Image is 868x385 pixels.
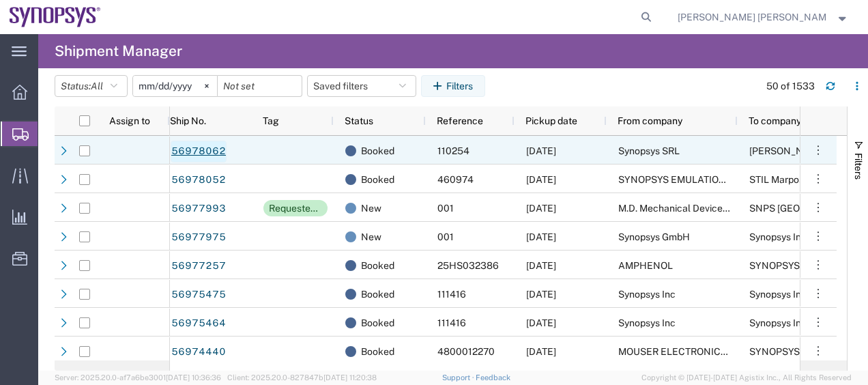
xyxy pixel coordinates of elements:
[749,289,807,300] span: Synopsys Inc
[526,346,556,357] span: 09/29/2025
[677,9,849,25] button: [PERSON_NAME] [PERSON_NAME]
[227,373,377,382] span: Client: 2025.20.0-827847b
[55,34,182,68] h4: Shipment Manager
[437,289,466,300] span: 111416
[170,115,206,126] span: Ship No.
[618,346,746,357] span: MOUSER ELECTRONICS INC
[618,203,743,214] span: M.D. Mechanical Devices Ltd
[133,76,217,96] input: Not set
[526,289,556,300] span: 09/30/2025
[618,174,816,185] span: SYNOPSYS EMULATION AND VERIFICATION
[526,231,556,242] span: 09/30/2025
[361,309,394,337] span: Booked
[749,346,819,357] span: SYNOPSYS INC
[442,373,476,382] a: Support
[618,115,682,126] span: From company
[749,231,807,242] span: Synopsys Inc
[678,10,827,25] span: Marilia de Melo Fernandes
[361,137,394,165] span: Booked
[749,145,827,156] span: Fabio Di gennaro
[361,223,381,251] span: New
[171,169,227,191] a: 56978052
[171,284,227,306] a: 56975475
[421,75,485,97] button: Filters
[618,145,680,156] span: Synopsys SRL
[853,153,864,180] span: Filters
[526,203,556,214] span: 09/30/2025
[526,260,556,271] span: 09/30/2025
[525,115,577,126] span: Pickup date
[526,174,556,185] span: 09/30/2025
[361,337,394,366] span: Booked
[618,317,676,328] span: Synopsys Inc
[437,145,469,156] span: 110254
[437,317,466,328] span: 111416
[218,76,302,96] input: Not set
[437,115,483,126] span: Reference
[749,115,801,126] span: To company
[618,289,676,300] span: Synopsys Inc
[437,231,454,242] span: 001
[307,75,416,97] button: Saved filters
[171,313,227,334] a: 56975464
[361,280,394,309] span: Booked
[171,227,227,248] a: 56977975
[171,198,227,220] a: 56977993
[749,260,843,271] span: SYNOPSYS CANADA
[641,372,852,384] span: Copyright © [DATE]-[DATE] Agistix Inc., All Rights Reserved
[166,373,221,382] span: [DATE] 10:36:36
[526,317,556,328] span: 09/30/2025
[55,75,128,97] button: Status:All
[109,115,150,126] span: Assign to
[437,346,495,357] span: 4800012270
[361,165,394,194] span: Booked
[10,7,101,27] img: logo
[171,141,227,162] a: 56978062
[749,174,809,185] span: STIL Marposs
[437,203,454,214] span: 001
[171,341,227,363] a: 56974440
[749,317,807,328] span: Synopsys Inc
[55,373,221,382] span: Server: 2025.20.0-af7a6be3001
[476,373,510,382] a: Feedback
[345,115,373,126] span: Status
[526,145,556,156] span: 09/30/2025
[269,200,322,216] div: Requested add'l. details
[171,255,227,277] a: 56977257
[361,251,394,280] span: Booked
[618,231,690,242] span: Synopsys GmbH
[766,79,815,94] div: 50 of 1533
[618,260,673,271] span: AMPHENOL
[323,373,377,382] span: [DATE] 11:20:38
[437,260,499,271] span: 25HS032386
[361,194,381,223] span: New
[91,81,103,91] span: All
[263,115,279,126] span: Tag
[437,174,474,185] span: 460974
